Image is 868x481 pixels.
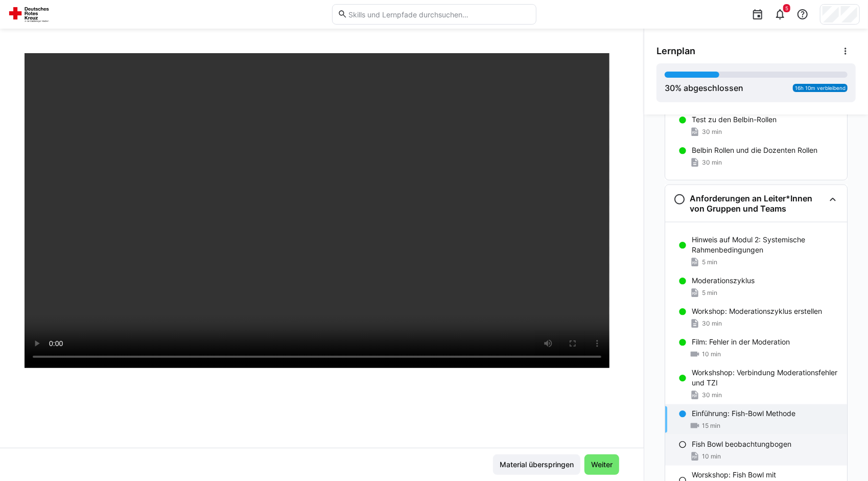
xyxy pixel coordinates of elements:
p: Fish Bowl beobachtungbogen [692,439,791,449]
span: 5 min [702,289,717,297]
span: 10 min [702,350,721,358]
span: 16h 10m verbleibend [795,85,846,91]
p: Film: Fehler in der Moderation [692,337,790,347]
span: 30 [665,83,675,93]
h3: Anforderungen an Leiter*Innen von Gruppen und Teams [690,193,825,214]
div: % abgeschlossen [665,82,743,94]
p: Einführung: Fish-Bowl Methode [692,408,795,419]
span: 5 min [702,258,717,266]
span: Material überspringen [498,460,575,470]
span: 30 min [702,319,722,328]
span: Lernplan [656,45,695,57]
input: Skills und Lernpfade durchsuchen… [347,10,530,19]
p: Workshshop: Verbindung Moderationsfehler und TZI [692,368,839,388]
p: Moderationszyklus [692,276,755,286]
button: Weiter [584,454,619,475]
span: 5 [785,5,788,11]
span: 15 min [702,422,720,430]
span: 10 min [702,452,721,461]
p: Workshop: Moderationszyklus erstellen [692,306,822,316]
span: 30 min [702,391,722,399]
span: 30 min [702,128,722,136]
p: Belbin Rollen und die Dozenten Rollen [692,145,817,155]
span: 30 min [702,158,722,167]
p: Hinweis auf Modul 2: Systemische Rahmenbedingungen [692,235,839,255]
span: Weiter [590,460,614,470]
p: Test zu den Belbin-Rollen [692,114,777,125]
button: Material überspringen [493,454,580,475]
